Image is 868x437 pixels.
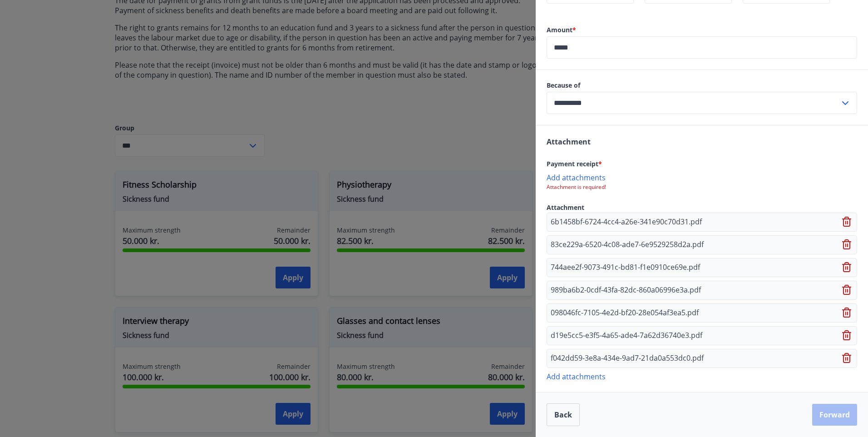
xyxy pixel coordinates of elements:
[551,308,699,318] p: 098046fc-7105-4e2d-bf20-28e054af3ea5.pdf
[547,25,857,35] label: Amount
[547,173,857,182] p: Add attachments
[547,81,857,90] label: Because of
[547,403,580,426] button: Back
[551,262,700,273] p: 744aee2f-9073-491c-bd81-f1e0910ce69e.pdf
[547,36,857,59] div: Upphæð
[547,137,591,147] span: Attachment
[551,353,704,364] p: f042dd59-3e8a-434e-9ad7-21da0a553dc0.pdf
[547,184,857,191] p: Attachment is required!
[547,203,584,212] span: Attachment
[551,239,704,250] p: 83ce229a-6520-4c08-ade7-6e9529258d2a.pdf
[551,285,701,296] p: 989ba6b2-0cdf-43fa-82dc-860a06996e3a.pdf
[551,217,702,228] p: 6b1458bf-6724-4cc4-a26e-341e90c70d31.pdf
[547,372,857,381] p: Add attachments
[547,159,602,168] span: Payment receipt
[551,330,702,341] p: d19e5cc5-e3f5-4a65-ade4-7a62d36740e3.pdf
